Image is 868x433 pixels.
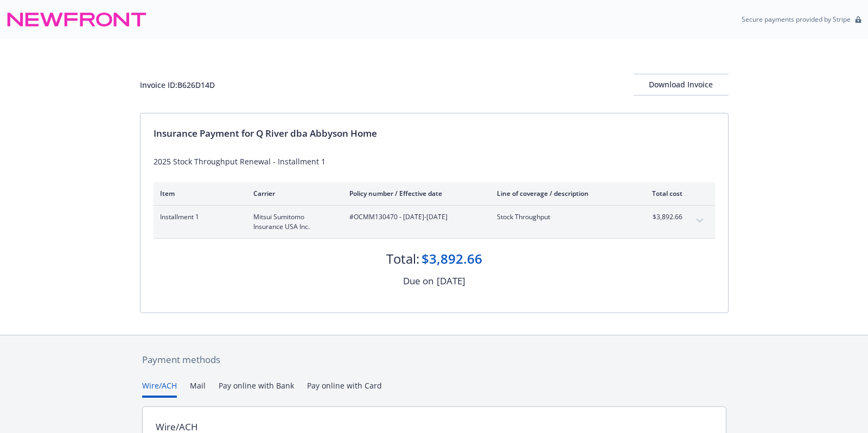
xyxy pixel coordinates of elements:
[634,74,729,95] button: Download Invoice
[691,212,709,230] button: expand content
[634,74,729,95] div: Download Invoice
[349,189,480,198] div: Policy number / Effective date
[253,189,332,198] div: Carrier
[219,380,294,398] button: Pay online with Bank
[497,212,624,222] span: Stock Throughput
[253,212,332,232] span: Mitsui Sumitomo Insurance USA Inc.
[160,212,236,222] span: Installment 1
[154,126,715,141] div: Insurance Payment for Q River dba Abbyson Home
[437,274,465,288] div: [DATE]
[642,189,682,198] div: Total cost
[422,250,482,268] div: $3,892.66
[142,380,177,398] button: Wire/ACH
[403,274,433,288] div: Due on
[497,189,624,198] div: Line of coverage / description
[142,353,726,367] div: Payment methods
[307,380,382,398] button: Pay online with Card
[349,212,480,222] span: #OCMM130470 - [DATE]-[DATE]
[154,156,715,167] div: 2025 Stock Throughput Renewal - Installment 1
[642,212,682,222] span: $3,892.66
[386,250,419,268] div: Total:
[742,15,851,24] p: Secure payments provided by Stripe
[140,79,215,91] div: Invoice ID: B626D14D
[160,189,236,198] div: Item
[190,380,206,398] button: Mail
[154,206,715,238] div: Installment 1Mitsui Sumitomo Insurance USA Inc.#OCMM130470 - [DATE]-[DATE]Stock Throughput$3,892....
